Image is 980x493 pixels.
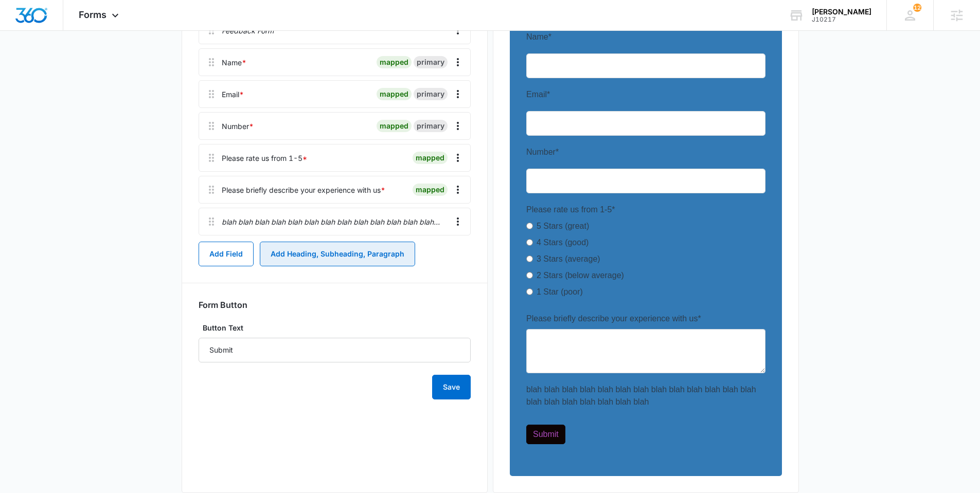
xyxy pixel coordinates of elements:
[377,88,412,100] div: mapped
[414,88,448,100] div: primary
[812,16,871,23] div: account id
[10,276,98,288] label: 2 Stars (below average)
[79,9,106,20] span: Forms
[450,54,466,70] button: Overflow Menu
[413,152,448,164] div: mapped
[377,56,412,68] div: mapped
[10,243,62,255] label: 4 Stars (good)
[450,181,466,198] button: Overflow Menu
[199,322,471,334] label: Button Text
[10,226,63,239] label: 5 Stars (great)
[10,259,74,271] label: 3 Stars (average)
[10,292,57,304] label: 1 Star (poor)
[450,118,466,134] button: Overflow Menu
[913,4,921,12] div: notifications count
[222,185,385,195] div: Please briefly describe your experience with us
[450,86,466,102] button: Overflow Menu
[222,153,307,163] div: Please rate us from 1-5
[7,436,32,445] span: Submit
[260,242,415,266] button: Add Heading, Subheading, Paragraph
[222,121,254,132] div: Number
[222,57,246,68] div: Name
[812,8,871,16] div: account name
[414,56,448,68] div: primary
[913,4,921,12] span: 12
[414,120,448,132] div: primary
[377,120,412,132] div: mapped
[199,242,254,266] button: Add Field
[222,216,441,227] p: blah blah blah blah blah blah blah blah blah blah blah blah blah blah blah blah blah blah blah blah
[450,213,466,230] button: Overflow Menu
[432,375,471,399] button: Save
[222,89,244,100] div: Email
[413,184,448,196] div: mapped
[199,300,247,310] h3: Form Button
[450,150,466,166] button: Overflow Menu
